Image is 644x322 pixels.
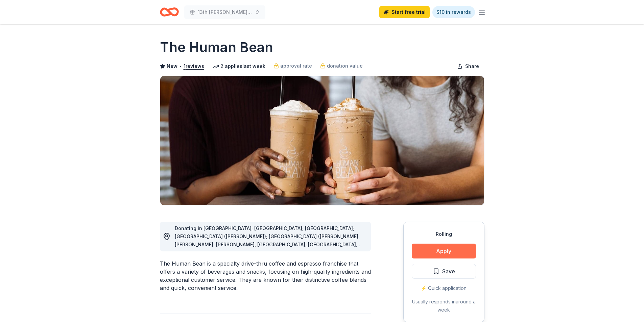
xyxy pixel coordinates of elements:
span: 13th [PERSON_NAME] memorial golf tournament [198,8,252,16]
span: donation value [327,62,363,70]
button: Save [412,264,476,279]
a: approval rate [273,62,312,70]
span: Save [442,267,455,276]
a: donation value [320,62,363,70]
a: Home [160,4,179,20]
div: Rolling [412,230,476,238]
span: • [179,64,182,69]
button: Share [452,59,484,73]
div: ⚡️ Quick application [412,284,476,292]
span: New [167,62,177,70]
div: 2 applies last week [212,62,265,70]
span: approval rate [280,62,312,70]
div: Usually responds in around a week [412,298,476,314]
span: Share [465,62,479,70]
a: Start free trial [379,6,430,18]
button: 1reviews [184,62,204,70]
button: Apply [412,244,476,258]
div: The Human Bean is a specialty drive-thru coffee and espresso franchise that offers a variety of b... [160,259,371,292]
h1: The Human Bean [160,38,273,57]
a: $10 in rewards [432,6,475,18]
button: 13th [PERSON_NAME] memorial golf tournament [184,5,265,19]
img: Image for The Human Bean [160,76,484,205]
